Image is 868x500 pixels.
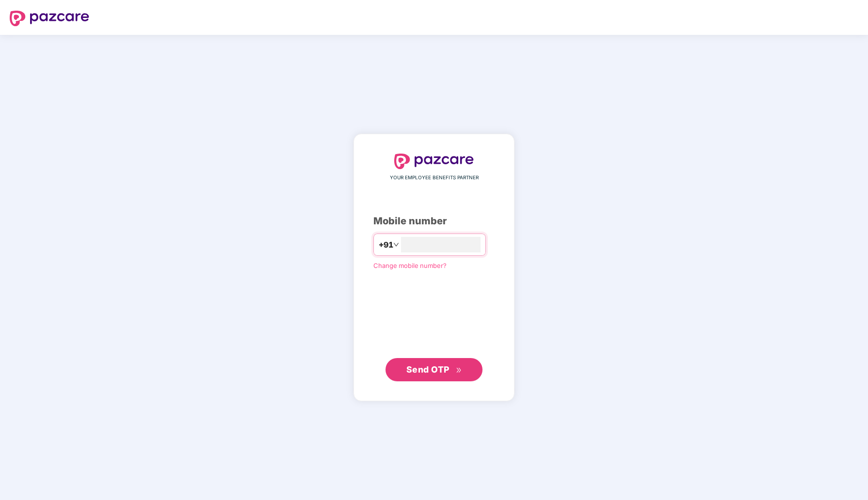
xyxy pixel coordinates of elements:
span: Send OTP [406,364,450,375]
span: +91 [379,239,393,251]
span: double-right [456,367,462,374]
span: down [393,242,399,248]
div: Mobile number [373,214,495,229]
img: logo [394,154,474,169]
img: logo [10,11,89,26]
button: Send OTPdouble-right [386,358,482,381]
a: Change mobile number? [373,262,447,269]
span: YOUR EMPLOYEE BENEFITS PARTNER [390,174,479,182]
